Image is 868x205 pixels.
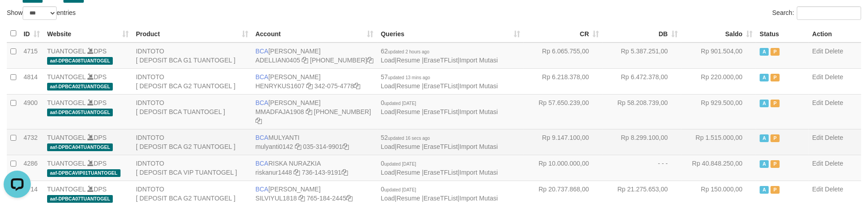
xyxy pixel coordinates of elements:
[381,169,395,176] a: Load
[256,57,300,64] a: ADELLIAN0405
[47,48,86,55] a: TUANTOGEL
[603,43,681,69] td: Rp 5.387.251,00
[20,43,43,69] td: 4715
[256,73,269,81] span: BCA
[346,195,352,202] a: Copy 7651842445 to clipboard
[524,68,603,94] td: Rp 6.218.378,00
[524,94,603,129] td: Rp 57.650.239,00
[809,25,861,43] th: Action
[256,186,269,193] span: BCA
[132,155,252,181] td: IDNTOTO [ DEPOSIT BCA VIP TUANTOGEL ]
[459,108,498,115] a: Import Mutasi
[132,25,252,43] th: Product: activate to sort column ascending
[812,134,823,141] a: Edit
[812,99,823,106] a: Edit
[43,129,132,155] td: DPS
[388,49,429,54] span: updated 2 hours ago
[43,68,132,94] td: DPS
[252,68,377,94] td: [PERSON_NAME] 342-075-4778
[381,73,430,81] span: 57
[772,6,861,20] label: Search:
[388,75,430,80] span: updated 13 mins ago
[381,82,395,90] a: Load
[20,155,43,181] td: 4286
[760,48,769,56] span: Active
[825,186,843,193] a: Delete
[132,68,252,94] td: IDNTOTO [ DEPOSIT BCA G2 TUANTOGEL ]
[524,129,603,155] td: Rp 9.147.100,00
[381,160,416,167] span: 0
[47,160,86,167] a: TUANTOGEL
[825,134,843,141] a: Delete
[299,195,305,202] a: Copy SILVIYUL1818 to clipboard
[381,73,498,90] span: | | |
[256,134,269,141] span: BCA
[252,25,377,43] th: Account: activate to sort column ascending
[603,129,681,155] td: Rp 8.299.100,00
[252,129,377,155] td: MULYANTI 035-314-9901
[43,25,132,43] th: Website: activate to sort column ascending
[381,134,498,150] span: | | |
[459,195,498,202] a: Import Mutasi
[825,160,843,167] a: Delete
[603,68,681,94] td: Rp 6.472.378,00
[396,108,420,115] a: Resume
[681,25,756,43] th: Saldo: activate to sort column ascending
[812,73,823,81] a: Edit
[771,74,780,81] span: Paused
[256,195,297,202] a: SILVIYUL1818
[47,73,86,81] a: TUANTOGEL
[424,143,458,150] a: EraseTFList
[256,143,293,150] a: mulyanti0142
[524,43,603,69] td: Rp 6.065.755,00
[256,160,269,167] span: BCA
[424,57,458,64] a: EraseTFList
[771,186,780,194] span: Paused
[396,169,420,176] a: Resume
[384,187,416,192] span: updated [DATE]
[760,134,769,142] span: Active
[825,73,843,81] a: Delete
[354,82,360,90] a: Copy 3420754778 to clipboard
[756,25,809,43] th: Status
[459,82,498,90] a: Import Mutasi
[681,68,756,94] td: Rp 220.000,00
[760,100,769,107] span: Active
[20,25,43,43] th: ID: activate to sort column ascending
[381,48,498,64] span: | | |
[381,99,416,106] span: 0
[381,57,395,64] a: Load
[424,82,458,90] a: EraseTFList
[603,94,681,129] td: Rp 58.208.739,00
[256,99,269,106] span: BCA
[342,169,348,176] a: Copy 7361439191 to clipboard
[252,155,377,181] td: RISKA NURAZKIA 736-143-9191
[47,143,113,151] span: aaf-DPBCA04TUANTOGEL
[524,155,603,181] td: Rp 10.000.000,00
[256,48,269,55] span: BCA
[760,74,769,81] span: Active
[47,169,121,177] span: aaf-DPBCAVIP01TUANTOGEL
[424,195,458,202] a: EraseTFList
[381,48,429,55] span: 62
[681,43,756,69] td: Rp 901.504,00
[603,155,681,181] td: - - -
[771,48,780,56] span: Paused
[132,43,252,69] td: IDNTOTO [ DEPOSIT BCA G1 TUANTOGEL ]
[256,169,292,176] a: riskanur1448
[812,186,823,193] a: Edit
[132,129,252,155] td: IDNTOTO [ DEPOSIT BCA G2 TUANTOGEL ]
[132,94,252,129] td: IDNTOTO [ DEPOSIT BCA TUANTOGEL ]
[524,25,603,43] th: CR: activate to sort column ascending
[306,108,312,115] a: Copy MMADFAJA1908 to clipboard
[812,160,823,167] a: Edit
[43,155,132,181] td: DPS
[459,143,498,150] a: Import Mutasi
[20,129,43,155] td: 4732
[388,136,430,141] span: updated 16 secs ago
[424,169,458,176] a: EraseTFList
[396,82,420,90] a: Resume
[760,160,769,168] span: Active
[771,134,780,142] span: Paused
[381,186,416,193] span: 0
